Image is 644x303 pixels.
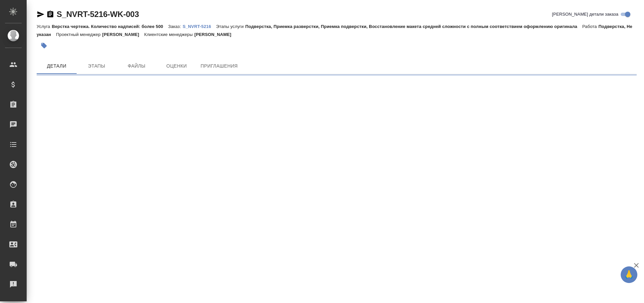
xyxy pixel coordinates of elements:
p: Этапы услуги [216,24,246,29]
a: S_NVRT-5216-WK-003 [57,10,139,19]
button: Добавить тэг [37,38,51,53]
p: [PERSON_NAME] [102,32,144,37]
button: 🙏 [621,266,637,283]
p: Подверстка, Приемка разверстки, Приемка подверстки, Восстановление макета средней сложности с пол... [245,24,582,29]
button: Скопировать ссылку для ЯМессенджера [37,10,45,18]
p: Заказ: [168,24,183,29]
span: Файлы [121,62,153,70]
span: Оценки [161,62,193,70]
a: S_NVRT-5216 [183,23,216,29]
p: Работа [582,24,599,29]
p: Проектный менеджер [56,32,102,37]
p: Верстка чертежа. Количество надписей: более 500 [52,24,168,29]
span: 🙏 [623,268,635,282]
span: Этапы [81,62,113,70]
span: Детали [41,62,73,70]
button: Скопировать ссылку [46,10,54,18]
p: S_NVRT-5216 [183,24,216,29]
span: Приглашения [201,62,238,70]
p: Клиентские менеджеры [144,32,195,37]
p: Услуга [37,24,52,29]
p: [PERSON_NAME] [194,32,236,37]
span: [PERSON_NAME] детали заказа [552,11,618,18]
